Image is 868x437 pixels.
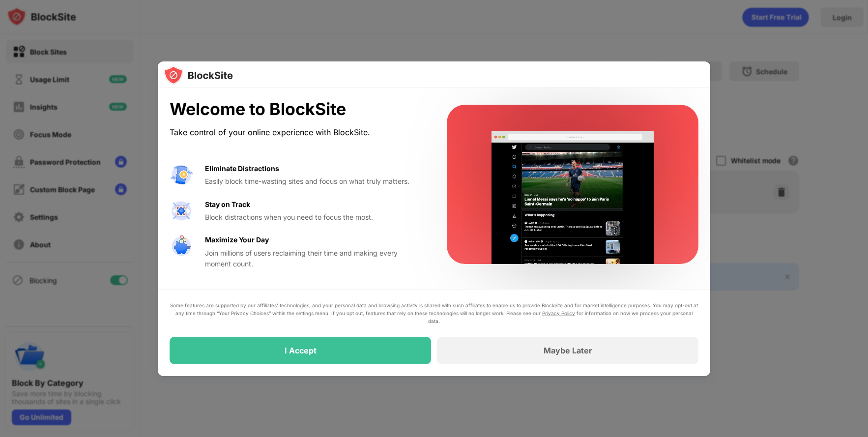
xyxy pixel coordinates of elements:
[170,99,423,119] div: Welcome to BlockSite
[170,301,698,325] div: Some features are supported by our affiliates’ technologies, and your personal data and browsing ...
[285,346,317,355] div: I Accept
[205,176,423,187] div: Easily block time-wasting sites and focus on what truly matters.
[170,199,193,223] img: value-focus.svg
[205,234,269,245] div: Maximize Your Day
[544,346,592,355] div: Maybe Later
[205,199,250,210] div: Stay on Track
[170,234,193,258] img: value-safe-time.svg
[164,65,233,85] img: logo-blocksite.svg
[170,125,423,140] div: Take control of your online experience with BlockSite.
[205,248,423,270] div: Join millions of users reclaiming their time and making every moment count.
[205,212,423,223] div: Block distractions when you need to focus the most.
[542,310,575,316] a: Privacy Policy
[170,163,193,187] img: value-avoid-distractions.svg
[205,163,279,174] div: Eliminate Distractions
